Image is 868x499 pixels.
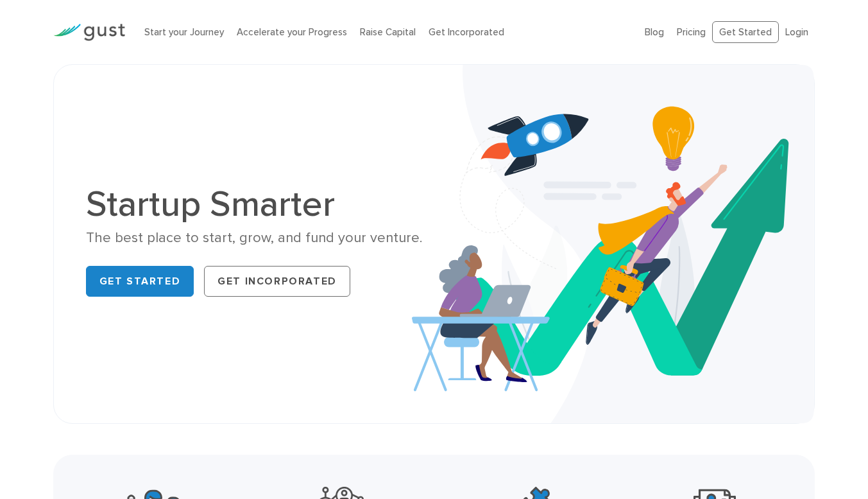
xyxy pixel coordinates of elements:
[360,26,416,38] a: Raise Capital
[86,186,425,222] h1: Startup Smarter
[412,65,815,423] img: Startup Smarter Hero
[204,266,350,297] a: Get Incorporated
[53,24,125,41] img: Gust Logo
[86,229,425,247] div: The best place to start, grow, and fund your venture.
[677,26,706,38] a: Pricing
[144,26,224,38] a: Start your Journey
[712,21,779,44] a: Get Started
[86,266,194,297] a: Get Started
[785,26,808,38] a: Login
[429,26,504,38] a: Get Incorporated
[237,26,347,38] a: Accelerate your Progress
[645,26,664,38] a: Blog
